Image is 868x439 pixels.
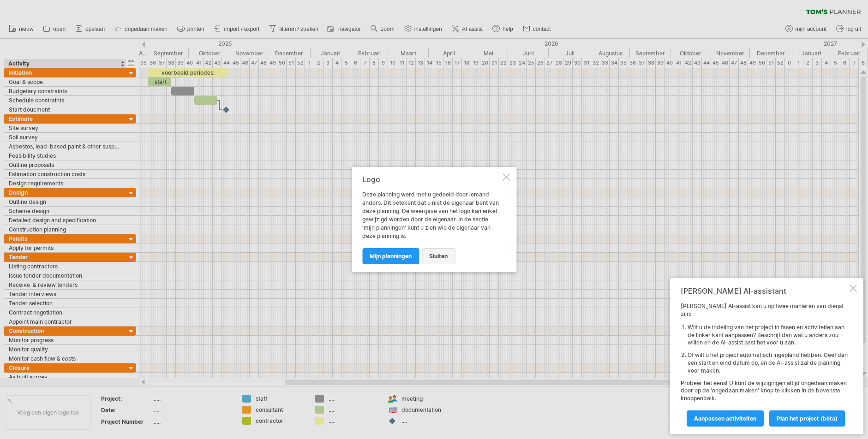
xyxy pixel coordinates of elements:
[370,253,412,260] span: mijn planningen
[362,248,419,264] a: mijn planningen
[687,410,764,427] a: Aanpassen activiteiten
[429,253,448,260] span: sluiten
[681,303,848,426] div: [PERSON_NAME] AI-assist kan u op twee manieren van dienst zijn: Probeer het eens! U kunt de wijzi...
[694,415,756,422] span: Aanpassen activiteiten
[688,351,848,374] li: Of wilt u het project automatisch ingepland hebben. Geef dan een start en eind datum op, en de AI...
[362,175,501,264] div: Deze planning werd met u gedeeld door iemand anders. Dit betekent dat u niet de eigenaar bent van...
[688,324,848,347] li: Wilt u de indeling van het project in fasen en activiteiten aan de linker kant aanpassen? Beschri...
[769,410,845,427] a: Plan het project (bèta)
[362,175,501,184] div: Logo
[681,286,848,296] div: [PERSON_NAME] AI-assistant
[777,415,838,422] span: Plan het project (bèta)
[422,248,455,264] a: sluiten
